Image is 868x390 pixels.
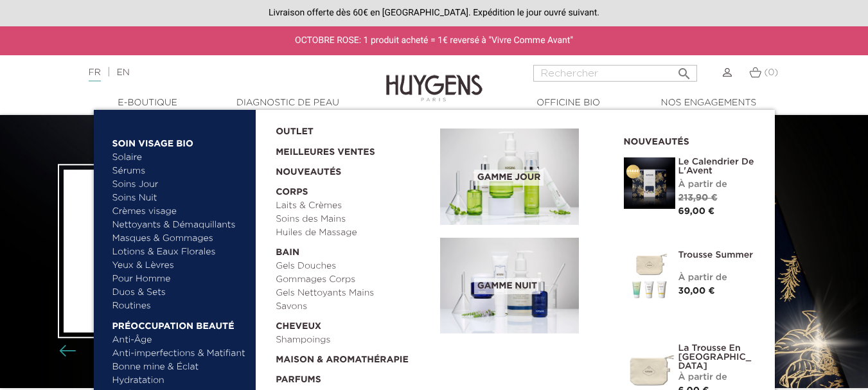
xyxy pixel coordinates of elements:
[678,287,715,296] span: 30,00 €
[440,129,605,225] a: Gamme jour
[276,367,431,387] a: Parfums
[624,251,675,302] img: Trousse Summer
[276,347,431,367] a: Maison & Aromathérapie
[112,151,247,164] a: Solaire
[504,96,633,110] a: Officine Bio
[112,218,247,232] a: Nettoyants & Démaquillants
[112,347,247,360] a: Anti-imperfections & Matifiant
[764,68,778,77] span: (0)
[276,119,420,139] a: OUTLET
[112,272,247,286] a: Pour Homme
[440,129,579,225] img: routine_jour_banner.jpg
[624,157,675,209] img: Le Calendrier de L'Avent
[82,65,352,80] div: |
[678,251,756,260] a: Trousse Summer
[112,191,235,205] a: Soins Nuit
[440,238,605,334] a: Gamme nuit
[678,193,718,202] span: 213,90 €
[678,178,756,191] div: À partir de
[386,54,483,103] img: Huygens
[276,260,431,273] a: Gels Douches
[116,68,129,77] a: EN
[89,68,101,82] a: FR
[112,299,247,313] a: Routines
[112,286,247,299] a: Duos & Sets
[112,130,247,151] a: Soin Visage Bio
[474,170,544,186] span: Gamme jour
[678,157,756,175] a: Le Calendrier de L'Avent
[673,61,696,78] button: 
[678,271,756,285] div: À partir de
[276,333,431,347] a: Shampoings
[276,273,431,287] a: Gommages Corps
[276,300,431,314] a: Savons
[112,259,247,272] a: Yeux & Lèvres
[64,341,106,360] div: Boutons du carrousel
[533,65,697,82] input: Rechercher
[112,178,247,191] a: Soins Jour
[276,139,420,159] a: Meilleures Ventes
[84,96,212,110] a: E-Boutique
[112,333,247,347] a: Anti-Âge
[440,238,579,334] img: routine_nuit_banner.jpg
[678,371,756,384] div: À partir de
[112,360,247,374] a: Bonne mine & Éclat
[112,374,247,387] a: Hydratation
[276,179,431,199] a: Corps
[276,159,431,179] a: Nouveautés
[624,132,756,148] h2: Nouveautés
[276,287,431,300] a: Gels Nettoyants Mains
[474,278,540,294] span: Gamme nuit
[276,226,431,240] a: Huiles de Massage
[644,96,773,110] a: Nos engagements
[678,207,715,216] span: 69,00 €
[112,245,247,259] a: Lotions & Eaux Florales
[678,344,756,371] a: La Trousse en [GEOGRAPHIC_DATA]
[276,240,431,260] a: Bain
[677,62,692,78] i: 
[112,205,247,218] a: Crèmes visage
[276,213,431,226] a: Soins des Mains
[112,232,247,245] a: Masques & Gommages
[224,96,352,110] a: Diagnostic de peau
[276,314,431,333] a: Cheveux
[112,164,247,178] a: Sérums
[276,199,431,213] a: Laits & Crèmes
[112,313,247,333] a: Préoccupation beauté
